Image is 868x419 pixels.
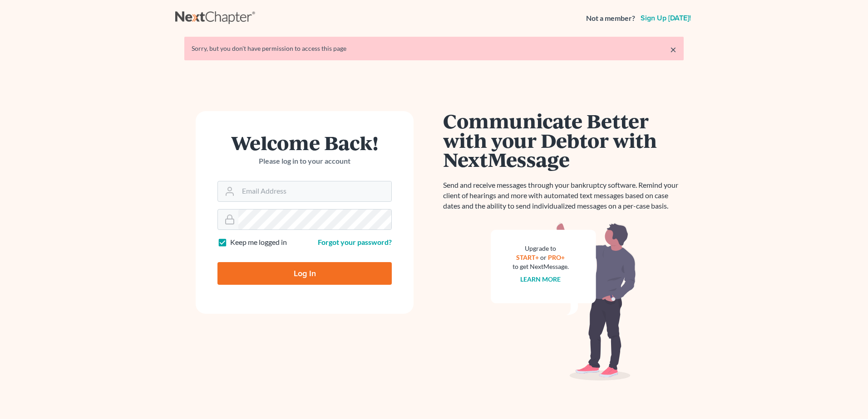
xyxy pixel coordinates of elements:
[586,13,635,24] strong: Not a member?
[548,253,565,261] a: PRO+
[639,15,693,22] a: Sign up [DATE]!
[541,253,547,261] span: or
[192,44,676,53] div: Sorry, but you don't have permission to access this page
[670,44,676,55] a: ×
[443,180,684,211] p: Send and receive messages through your bankruptcy software. Remind your client of hearings and mo...
[217,156,392,166] p: Please log in to your account
[491,222,636,381] img: nextmessage_bg-59042aed3d76b12b5cd301f8e5b87938c9018125f34e5fa2b7a6b67550977c72.svg
[521,275,561,283] a: Learn more
[217,133,392,152] h1: Welcome Back!
[443,111,684,169] h1: Communicate Better with your Debtor with NextMessage
[517,253,539,261] a: START+
[217,262,392,285] input: Log In
[230,237,287,248] label: Keep me logged in
[318,238,392,246] a: Forgot your password?
[238,181,391,201] input: Email Address
[513,262,569,271] div: to get NextMessage.
[513,244,569,253] div: Upgrade to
